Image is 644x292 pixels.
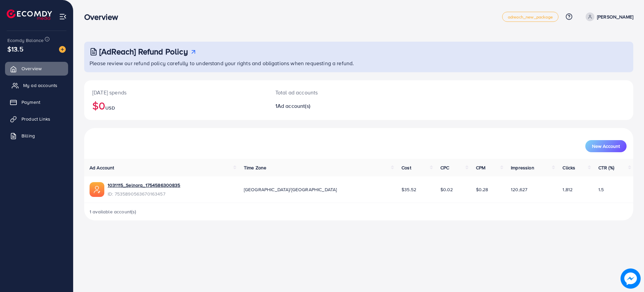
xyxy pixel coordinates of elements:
[562,164,575,171] span: Clicks
[7,44,23,54] span: $13.5
[84,12,123,22] h3: Overview
[92,99,259,112] h2: $0
[23,82,57,89] span: My ad accounts
[21,116,50,122] span: Product Links
[401,164,411,171] span: Cost
[90,164,114,171] span: Ad Account
[592,144,620,149] span: New Account
[502,12,558,22] a: adreach_new_package
[585,140,627,152] button: New Account
[401,186,416,193] span: $35.52
[90,59,629,67] p: Please review our refund policy carefully to understand your rights and obligations when requesti...
[5,79,68,92] a: My ad accounts
[511,164,534,171] span: Impression
[90,182,104,197] img: ic-ads-acc.e4c84228.svg
[275,88,396,96] p: Total ad accounts
[508,15,553,19] span: adreach_new_package
[476,186,488,193] span: $0.28
[275,103,396,109] h2: 1
[90,208,137,215] span: 1 available account(s)
[511,186,527,193] span: 120,627
[59,46,66,53] img: image
[108,182,180,189] a: 1031115_Selnora_1754586300835
[440,186,453,193] span: $0.02
[598,164,614,171] span: CTR (%)
[5,95,68,109] a: Payment
[583,12,633,21] a: [PERSON_NAME]
[92,88,259,96] p: [DATE] spends
[105,105,115,111] span: USD
[5,129,68,142] a: Billing
[244,164,266,171] span: Time Zone
[7,37,44,44] span: Ecomdy Balance
[21,65,42,72] span: Overview
[277,102,310,110] span: Ad account(s)
[597,13,633,21] p: [PERSON_NAME]
[7,9,52,20] img: logo
[5,62,68,75] a: Overview
[108,191,180,197] span: ID: 7535890563670163457
[440,164,449,171] span: CPC
[21,99,40,106] span: Payment
[99,47,188,56] h3: [AdReach] Refund Policy
[21,132,35,139] span: Billing
[476,164,485,171] span: CPM
[562,186,573,193] span: 1,812
[244,186,337,193] span: [GEOGRAPHIC_DATA]/[GEOGRAPHIC_DATA]
[622,270,639,287] img: image
[59,13,67,20] img: menu
[598,186,604,193] span: 1.5
[5,112,68,126] a: Product Links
